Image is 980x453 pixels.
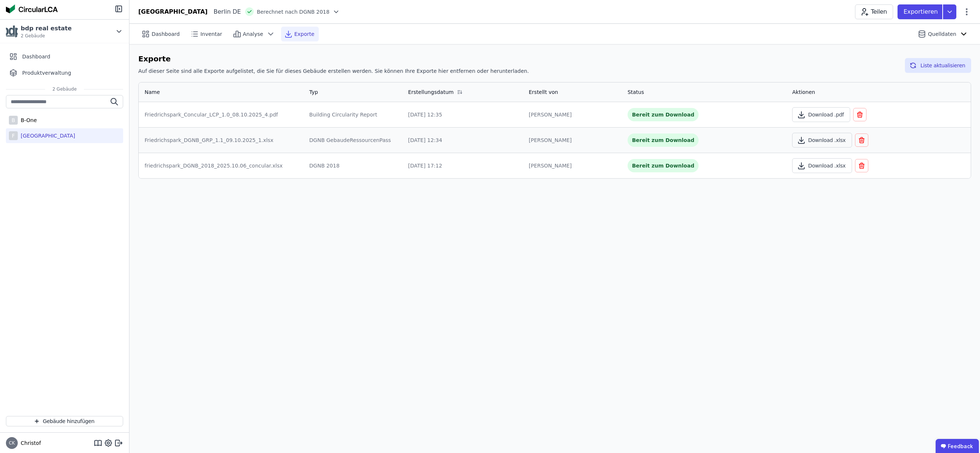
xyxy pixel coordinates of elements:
[243,30,263,38] span: Analyse
[529,111,616,118] div: [PERSON_NAME]
[529,162,616,169] div: [PERSON_NAME]
[6,26,18,37] img: bdp real estate
[18,132,75,139] div: [GEOGRAPHIC_DATA]
[928,30,956,38] span: Quelldaten
[257,8,330,16] span: Berechnet nach DGNB 2018
[628,108,699,121] div: Bereit zum Download
[138,53,529,64] h6: Exporte
[294,30,314,38] span: Exporte
[138,67,529,75] h6: Auf dieser Seite sind alle Exporte aufgelistet, die Sie für dieses Gebäude erstellen werden. Sie ...
[18,439,41,447] span: Christof
[21,33,72,39] span: 2 Gebäude
[309,136,396,144] div: DGNB GebaudeRessourcenPass
[6,416,123,426] button: Gebäude hinzufügen
[18,116,37,124] div: B-One
[408,88,453,96] div: Erstellungsdatum
[903,7,939,16] p: Exportieren
[628,133,699,147] div: Bereit zum Download
[145,136,297,144] div: Friedrichspark_DGNB_GRP_1.1_09.10.2025_1.xlsx
[309,88,318,96] div: Typ
[408,111,517,118] div: [DATE] 12:35
[855,4,893,19] button: Teilen
[628,159,699,172] div: Bereit zum Download
[145,88,160,96] div: Name
[408,162,517,169] div: [DATE] 17:12
[408,136,517,144] div: [DATE] 12:34
[145,111,297,118] div: Friedrichspark_Concular_LCP_1.0_08.10.2025_4.pdf
[45,86,84,92] span: 2 Gebäude
[21,24,72,33] div: bdp real estate
[9,116,18,125] div: B
[529,136,616,144] div: [PERSON_NAME]
[309,111,396,118] div: Building Circularity Report
[792,107,850,122] button: Download .pdf
[628,88,644,96] div: Status
[529,88,558,96] div: Erstellt von
[9,441,15,445] span: CK
[309,162,396,169] div: DGNB 2018
[792,88,815,96] div: Aktionen
[9,131,18,140] div: F
[145,162,297,169] div: friedrichspark_DGNB_2018_2025.10.06_concular.xlsx
[6,4,58,13] img: Concular
[792,133,852,148] button: Download .xlsx
[207,7,241,16] div: Berlin DE
[905,58,971,73] button: Liste aktualisieren
[200,30,222,38] span: Inventar
[138,7,207,16] div: [GEOGRAPHIC_DATA]
[792,158,852,173] button: Download .xlsx
[152,30,180,38] span: Dashboard
[22,53,50,60] span: Dashboard
[22,69,71,77] span: Produktverwaltung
